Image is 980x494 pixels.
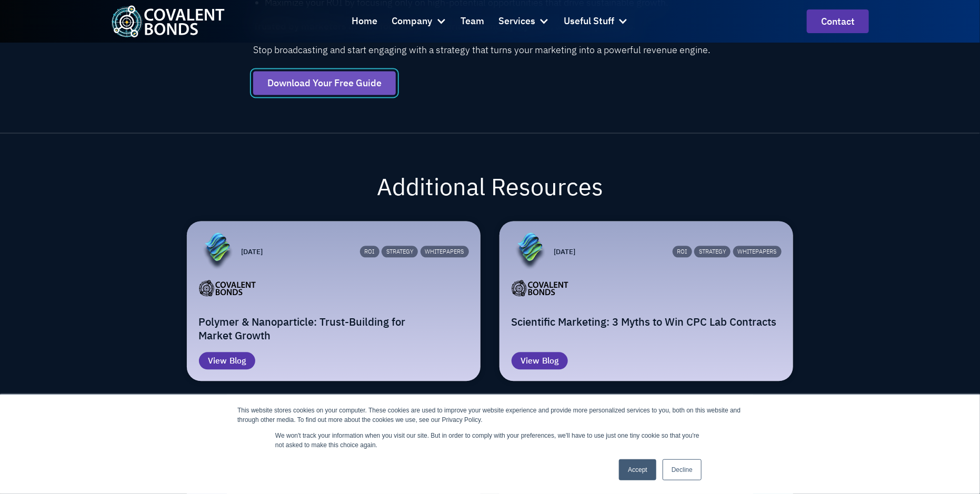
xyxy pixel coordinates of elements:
a: home [111,5,225,37]
h2: Scientific Marketing: 3 Myths to Win CPC Lab Contracts [512,315,782,329]
div: Team [461,14,484,29]
div: Services [498,14,535,29]
a: Download Your Free Guide [253,71,396,95]
a: [DATE]ROIStrategyWhitepapersPolymer & Nanoparticle: Trust-Building for Market GrowthViewBlog [187,221,481,381]
div: Strategy [694,246,731,258]
div: ROI [360,246,379,258]
a: Accept [619,459,656,480]
p: We won't track your information when you visit our site. But in order to comply with your prefere... [275,431,705,450]
div: Company [392,7,446,36]
p: [DATE] [554,246,576,257]
div: Whitepapers [421,246,469,258]
a: Decline [663,459,702,480]
p: [DATE] [242,246,263,257]
h2: Polymer & Nanoparticle: Trust-Building for Market Growth [199,315,469,343]
a: Team [461,7,484,36]
div: Home [352,14,377,29]
p: Stop broadcasting and start engaging with a strategy that turns your marketing into a powerful re... [253,43,727,57]
div: Useful Stuff [564,7,628,36]
div: Blog [542,355,558,367]
div: Whitepapers [733,246,782,258]
div: Company [392,14,432,29]
div: Services [498,7,549,36]
div: View [521,355,540,367]
a: contact [807,9,869,33]
div: Strategy [382,246,418,258]
img: Covalent Bonds White / Teal Logo [111,5,225,37]
div: This website stores cookies on your computer. These cookies are used to improve your website expe... [237,406,743,425]
div: Useful Stuff [564,14,614,29]
div: View [208,355,227,367]
a: Home [352,7,377,36]
div: Blog [229,355,246,367]
h2: Additional Resources [187,171,793,202]
div: ROI [673,246,692,258]
a: [DATE]ROIStrategyWhitepapersScientific Marketing: 3 Myths to Win CPC Lab ContractsViewBlog [499,221,793,381]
